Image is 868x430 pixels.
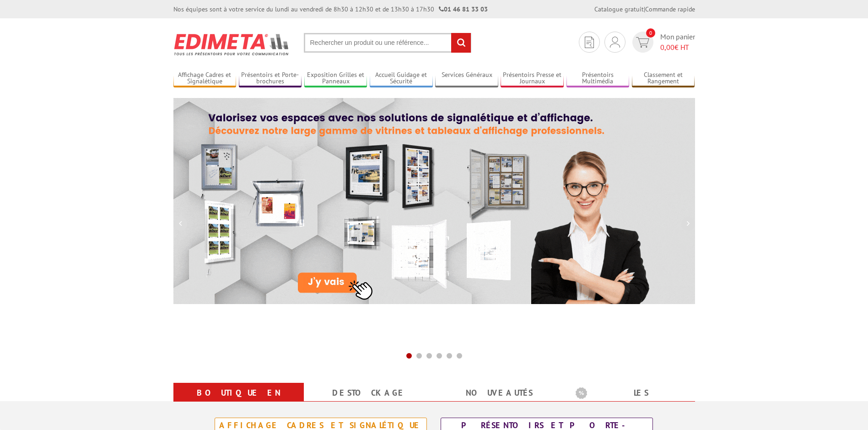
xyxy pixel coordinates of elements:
[435,71,498,86] a: Services Généraux
[173,5,488,14] div: Nos équipes sont à votre service du lundi au vendredi de 8h30 à 12h30 et de 13h30 à 17h30
[585,37,594,48] img: devis rapide
[439,5,488,13] strong: 01 46 81 33 03
[566,71,630,86] a: Présentoirs Multimédia
[315,385,423,401] a: Destockage
[610,37,620,48] img: devis rapide
[646,28,655,38] span: 0
[660,42,695,53] span: € HT
[660,43,674,52] span: 0,00
[660,32,695,53] span: Mon panier
[370,71,433,86] a: Accueil Guidage et Sécurité
[173,71,237,86] a: Affichage Cadres et Signalétique
[594,5,695,14] div: |
[173,27,290,61] img: Présentoir, panneau, stand - Edimeta - PLV, affichage, mobilier bureau, entreprise
[304,71,367,86] a: Exposition Grilles et Panneaux
[239,71,302,86] a: Présentoirs et Porte-brochures
[184,385,293,418] a: Boutique en ligne
[594,5,644,13] a: Catalogue gratuit
[576,385,690,403] b: Les promotions
[445,385,554,401] a: nouveautés
[501,71,564,86] a: Présentoirs Presse et Journaux
[576,385,684,418] a: Les promotions
[630,32,695,53] a: devis rapide 0 Mon panier 0,00€ HT
[645,5,695,13] a: Commande rapide
[451,33,471,53] input: rechercher
[304,33,471,53] input: Rechercher un produit ou une référence...
[632,71,695,86] a: Classement et Rangement
[636,37,649,48] img: devis rapide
